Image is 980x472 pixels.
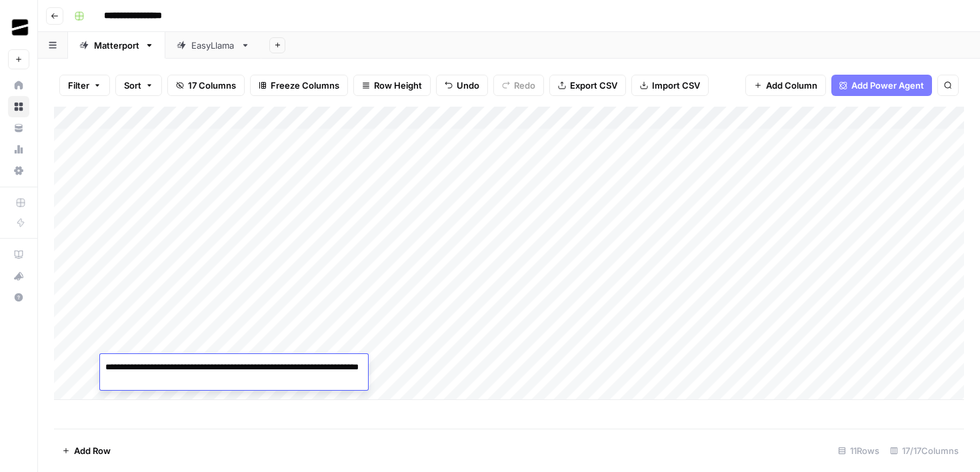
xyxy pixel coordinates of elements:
[167,75,245,96] button: 17 Columns
[250,75,348,96] button: Freeze Columns
[54,440,119,461] button: Add Row
[8,15,32,39] img: OGM Logo
[8,265,29,287] button: What's new?
[8,96,29,117] a: Browse
[115,75,162,96] button: Sort
[833,440,885,461] div: 11 Rows
[74,444,111,457] span: Add Row
[745,75,826,96] button: Add Column
[766,79,817,92] span: Add Column
[549,75,626,96] button: Export CSV
[831,75,932,96] button: Add Power Agent
[8,117,29,139] a: Your Data
[68,79,89,92] span: Filter
[165,32,261,59] a: EasyLlama
[457,79,479,92] span: Undo
[631,75,709,96] button: Import CSV
[8,11,29,44] button: Workspace: OGM
[8,160,29,181] a: Settings
[493,75,544,96] button: Redo
[652,79,700,92] span: Import CSV
[59,75,110,96] button: Filter
[8,139,29,160] a: Usage
[124,79,141,92] span: Sort
[8,75,29,96] a: Home
[8,287,29,308] button: Help + Support
[191,39,235,52] div: EasyLlama
[436,75,488,96] button: Undo
[374,79,422,92] span: Row Height
[885,440,964,461] div: 17/17 Columns
[68,32,165,59] a: Matterport
[570,79,617,92] span: Export CSV
[271,79,339,92] span: Freeze Columns
[9,266,29,286] div: What's new?
[353,75,431,96] button: Row Height
[514,79,535,92] span: Redo
[851,79,924,92] span: Add Power Agent
[8,244,29,265] a: AirOps Academy
[188,79,236,92] span: 17 Columns
[94,39,139,52] div: Matterport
